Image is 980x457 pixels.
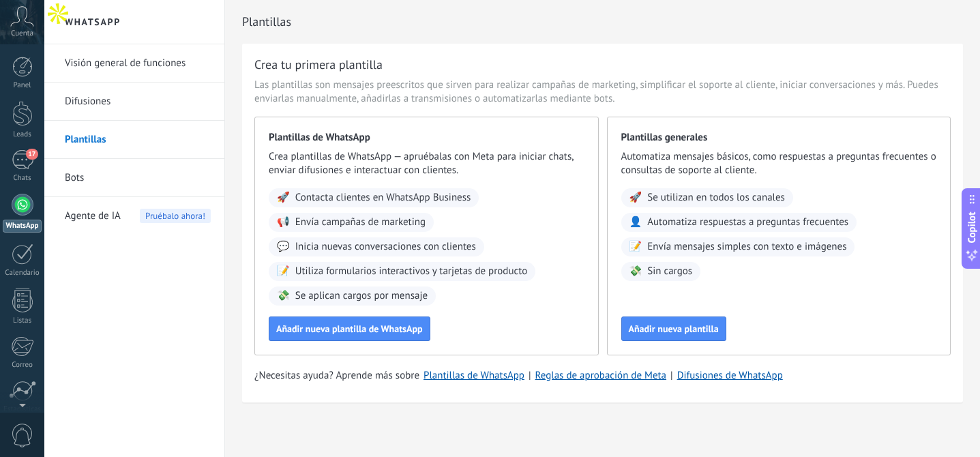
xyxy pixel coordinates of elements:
div: Leads [3,130,42,139]
span: Cuenta [11,29,33,38]
span: 👤 [629,216,642,229]
span: 💸 [629,265,642,278]
a: Bots [65,159,211,197]
span: Copilot [965,212,979,244]
button: Añadir nueva plantilla [621,316,726,341]
div: | | [254,369,951,383]
span: Envía campañas de marketing [295,216,426,229]
li: Bots [44,159,224,197]
a: Difusiones de WhatsApp [677,369,783,382]
span: Las plantillas son mensajes preescritos que sirven para realizar campañas de marketing, simplific... [254,78,951,106]
span: Automatiza respuestas a preguntas frecuentes [647,216,848,229]
h3: Crea tu primera plantilla [254,56,383,73]
span: Añadir nueva plantilla de WhatsApp [276,324,423,334]
span: Automatiza mensajes básicos, como respuestas a preguntas frecuentes o consultas de soporte al cli... [621,150,937,177]
span: Envía mensajes simples con texto e imágenes [647,240,846,254]
span: 17 [26,149,38,160]
span: 📢 [277,216,290,229]
a: Reglas de aprobación de Meta [535,369,667,382]
span: 📝 [629,240,642,254]
span: 🚀 [629,191,642,205]
span: Inicia nuevas conversaciones con clientes [295,240,476,254]
a: Plantillas [65,121,211,159]
span: 💬 [277,240,290,254]
li: Difusiones [44,83,224,121]
div: WhatsApp [3,220,42,233]
div: Listas [3,316,42,325]
a: Visión general de funciones [65,44,211,83]
a: Difusiones [65,83,211,121]
div: Panel [3,81,42,90]
li: Visión general de funciones [44,44,224,83]
span: Se utilizan en todos los canales [647,191,785,205]
div: Chats [3,174,42,183]
span: Plantillas de WhatsApp [269,131,584,145]
span: 🚀 [277,191,290,205]
span: Se aplican cargos por mensaje [295,289,428,303]
span: Añadir nueva plantilla [629,324,719,334]
span: ¿Necesitas ayuda? Aprende más sobre [254,369,419,383]
li: Plantillas [44,121,224,159]
span: Utiliza formularios interactivos y tarjetas de producto [295,265,528,278]
span: Pruébalo ahora! [140,209,211,223]
span: Sin cargos [647,265,692,278]
span: Crea plantillas de WhatsApp — apruébalas con Meta para iniciar chats, enviar difusiones e interac... [269,150,584,177]
span: Plantillas generales [621,131,937,145]
a: Agente de IAPruébalo ahora! [65,197,211,235]
li: Agente de IA [44,197,224,235]
span: Contacta clientes en WhatsApp Business [295,191,471,205]
div: Correo [3,361,42,370]
span: 📝 [277,265,290,278]
span: Agente de IA [65,197,121,235]
div: Calendario [3,269,42,278]
a: Plantillas de WhatsApp [424,369,524,382]
button: Añadir nueva plantilla de WhatsApp [269,316,430,341]
span: 💸 [277,289,290,303]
